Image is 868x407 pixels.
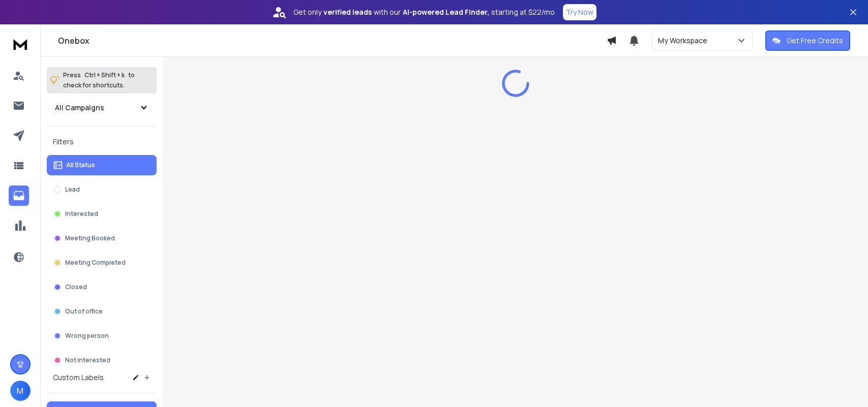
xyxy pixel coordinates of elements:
button: Not Interested [47,350,157,370]
p: Wrong person [65,332,109,340]
p: My Workspace [658,36,711,46]
button: M [10,381,31,401]
p: Meeting Booked [65,234,115,242]
h1: All Campaigns [55,103,104,113]
p: Not Interested [65,356,110,364]
p: All Status [66,161,95,169]
p: Lead [65,185,80,194]
span: Ctrl + Shift + k [83,69,126,81]
button: Get Free Credits [765,30,850,51]
button: Try Now [563,4,596,20]
p: Get Free Credits [787,36,843,46]
h1: Onebox [58,35,607,47]
p: Interested [65,210,98,218]
button: All Status [47,155,157,175]
p: Meeting Completed [65,259,126,267]
button: Meeting Completed [47,253,157,273]
img: logo [10,35,31,53]
p: Get only with our starting at $22/mo [293,7,555,17]
p: Try Now [566,7,593,17]
button: Meeting Booked [47,228,157,248]
p: Closed [65,283,87,291]
h3: Filters [47,135,157,149]
button: Wrong person [47,326,157,346]
strong: verified leads [323,7,372,17]
h3: Custom Labels [53,372,104,383]
button: Interested [47,204,157,224]
button: Lead [47,179,157,200]
button: All Campaigns [47,98,157,118]
p: Press to check for shortcuts. [63,70,135,90]
strong: AI-powered Lead Finder, [403,7,489,17]
p: Out of office [65,307,103,316]
button: Closed [47,277,157,297]
button: Out of office [47,301,157,322]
